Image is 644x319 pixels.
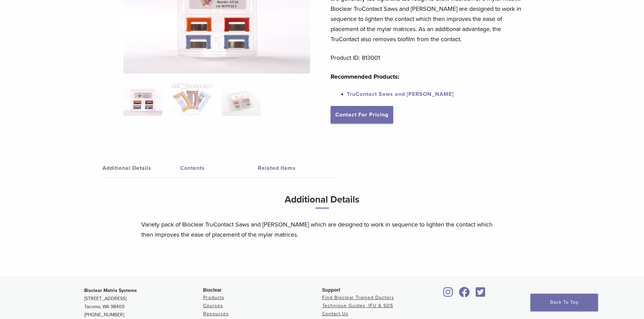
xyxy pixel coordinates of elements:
p: [STREET_ADDRESS] Tacoma, WA 98409 [PHONE_NUMBER] [84,287,203,319]
img: TruContact-Assorted-1-324x324.jpg [123,82,162,116]
a: Contents [180,159,258,178]
a: Additional Details [102,159,180,178]
a: Find Bioclear Trained Doctors [322,295,394,300]
img: TruContact Kit - Image 3 [222,82,261,116]
a: Bioclear [474,291,488,298]
a: Contact For Pricing [331,106,393,124]
a: Contact Us [322,311,349,317]
a: Bioclear [441,291,455,298]
a: Related Items [258,159,336,178]
a: Products [203,295,224,300]
a: Courses [203,303,223,309]
strong: Recommended Products: [331,73,400,80]
h3: Additional Details [141,191,503,214]
a: TruContact Saws and [PERSON_NAME] [347,91,454,98]
a: Technique Guides, IFU & SDS [322,303,393,309]
a: Bioclear [457,291,472,298]
a: Back To Top [530,294,598,311]
p: Variety pack of Bioclear TruContact Saws and [PERSON_NAME] which are designed to work in sequence... [141,219,503,240]
strong: Bioclear Matrix Systems [84,288,137,293]
span: Bioclear [203,287,222,293]
span: Support [322,287,340,293]
img: TruContact Kit - Image 2 [172,82,211,116]
a: Resources [203,311,229,317]
p: Product ID: 813001 [331,53,529,63]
